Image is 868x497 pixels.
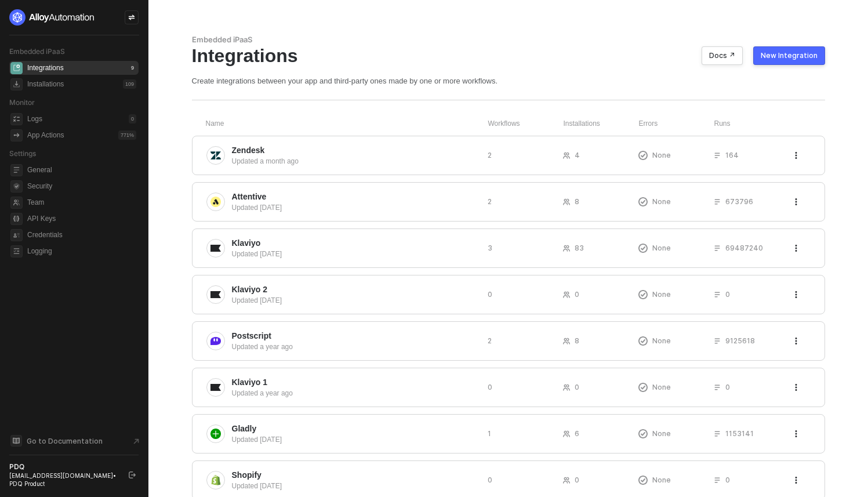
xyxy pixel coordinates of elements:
[10,164,23,176] span: general
[709,51,735,60] div: Docs ↗
[488,429,491,438] span: 1
[10,78,23,90] span: installations
[10,229,23,241] span: credentials
[563,291,570,298] span: icon-users
[563,338,570,344] span: icon-users
[123,79,136,89] div: 109
[563,245,570,252] span: icon-users
[638,151,648,160] span: icon-exclamation
[714,152,721,159] span: icon-list
[793,477,800,484] span: icon-threedots
[27,114,42,124] div: Logs
[714,245,721,252] span: icon-list
[232,144,265,156] span: Zendesk
[232,376,267,388] span: Klaviyo 1
[652,197,671,206] span: None
[652,243,671,253] span: None
[725,197,753,206] span: 673796
[725,336,755,346] span: 9125618
[761,51,818,60] div: New Integration
[10,197,23,209] span: team
[9,149,36,158] span: Settings
[793,152,800,159] span: icon-threedots
[575,382,579,392] span: 0
[10,245,23,257] span: logging
[129,114,136,124] div: 0
[9,462,118,471] div: PDQ
[10,62,23,74] span: integrations
[27,212,136,226] span: API Keys
[725,382,730,392] span: 0
[210,382,221,393] img: integration-icon
[232,202,478,213] div: Updated [DATE]
[563,430,570,437] span: icon-users
[753,46,825,65] button: New Integration
[714,430,721,437] span: icon-list
[232,249,478,259] div: Updated [DATE]
[232,434,478,445] div: Updated [DATE]
[206,119,488,129] div: Name
[27,79,64,89] div: Installations
[488,382,492,392] span: 0
[27,163,136,177] span: General
[9,47,65,56] span: Embedded iPaaS
[129,63,136,72] div: 9
[210,243,221,253] img: integration-icon
[232,284,267,295] span: Klaviyo 2
[10,213,23,225] span: api-key
[575,243,584,253] span: 83
[210,289,221,300] img: integration-icon
[27,130,64,140] div: App Actions
[714,384,721,391] span: icon-list
[27,228,136,242] span: Credentials
[210,150,221,161] img: integration-icon
[563,152,570,159] span: icon-users
[9,471,118,488] div: [EMAIL_ADDRESS][DOMAIN_NAME] • PDQ Product
[232,156,478,166] div: Updated a month ago
[210,197,221,207] img: integration-icon
[725,429,754,438] span: 1153141
[232,469,262,481] span: Shopify
[9,9,95,26] img: logo
[210,429,221,439] img: integration-icon
[10,180,23,193] span: security
[563,198,570,205] span: icon-users
[714,119,794,129] div: Runs
[488,150,492,160] span: 2
[27,195,136,209] span: Team
[793,245,800,252] span: icon-threedots
[232,191,267,202] span: Attentive
[725,243,763,253] span: 69487240
[652,475,671,485] span: None
[564,119,639,129] div: Installations
[488,243,492,253] span: 3
[638,290,648,299] span: icon-exclamation
[714,338,721,344] span: icon-list
[652,382,671,392] span: None
[232,330,271,342] span: Postscript
[652,429,671,438] span: None
[793,338,800,344] span: icon-threedots
[9,98,35,107] span: Monitor
[652,336,671,346] span: None
[210,475,221,485] img: integration-icon
[793,291,800,298] span: icon-threedots
[232,295,478,306] div: Updated [DATE]
[192,45,825,67] div: Integrations
[210,336,221,346] img: integration-icon
[793,198,800,205] span: icon-threedots
[714,198,721,205] span: icon-list
[793,384,800,391] span: icon-threedots
[575,429,579,438] span: 6
[638,197,648,206] span: icon-exclamation
[232,342,478,352] div: Updated a year ago
[232,423,257,434] span: Gladly
[563,384,570,391] span: icon-users
[652,289,671,299] span: None
[638,476,648,485] span: icon-exclamation
[232,237,261,249] span: Klaviyo
[725,289,730,299] span: 0
[714,291,721,298] span: icon-list
[725,150,739,160] span: 164
[714,477,721,484] span: icon-list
